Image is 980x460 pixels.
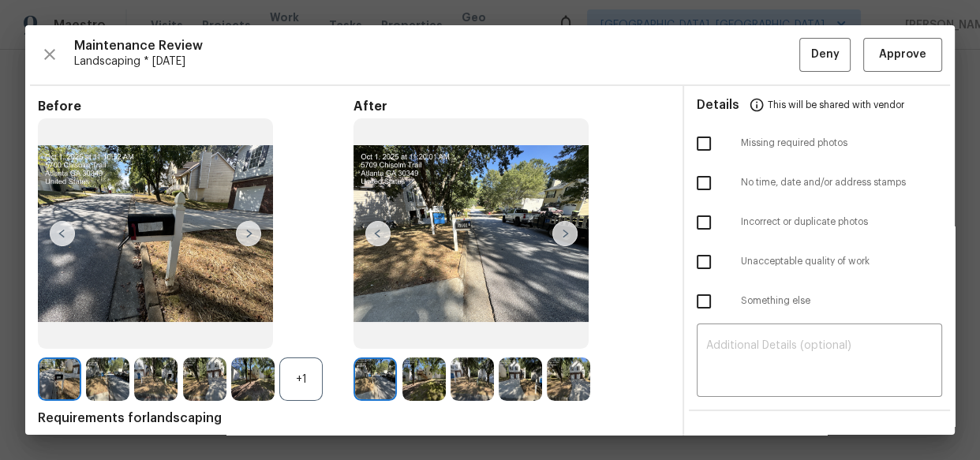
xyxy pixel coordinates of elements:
[741,215,942,229] span: Incorrect or duplicate photos
[365,221,391,246] img: left-chevron-button-url
[684,203,955,242] div: Incorrect or duplicate photos
[353,99,669,114] span: After
[697,86,739,124] span: Details
[279,357,323,401] div: +1
[684,242,955,282] div: Unacceptable quality of work
[236,221,261,246] img: right-chevron-button-url
[741,176,942,189] span: No time, date and/or address stamps
[811,45,840,65] span: Deny
[50,221,75,246] img: left-chevron-button-url
[74,54,799,69] span: Landscaping * [DATE]
[741,137,942,150] span: Missing required photos
[741,294,942,308] span: Something else
[38,410,670,426] span: Requirements for landscaping
[552,221,578,246] img: right-chevron-button-url
[684,163,955,203] div: No time, date and/or address stamps
[863,38,942,72] button: Approve
[799,38,851,72] button: Deny
[768,86,904,124] span: This will be shared with vendor
[38,99,353,114] span: Before
[879,45,926,65] span: Approve
[74,38,799,54] span: Maintenance Review
[684,282,955,321] div: Something else
[684,124,955,163] div: Missing required photos
[741,255,942,268] span: Unacceptable quality of work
